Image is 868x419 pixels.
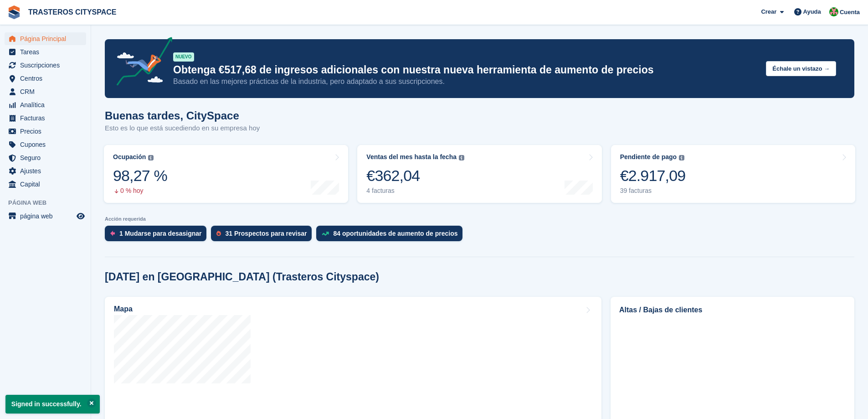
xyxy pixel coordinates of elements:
h1: Buenas tardes, CitySpace [105,109,260,122]
a: menu [5,138,86,151]
a: menu [5,32,86,45]
p: Obtenga €517,68 de ingresos adicionales con nuestra nueva herramienta de aumento de precios [173,63,759,77]
a: menu [5,98,86,111]
img: CitySpace [829,7,838,16]
a: 84 oportunidades de aumento de precios [316,226,467,246]
span: Centros [20,72,75,85]
a: menu [5,59,86,72]
div: Pendiente de pago [620,153,677,161]
div: 84 oportunidades de aumento de precios [334,230,458,237]
p: Signed in successfully. [5,395,100,414]
img: prospect-51fa495bee0391a8d652442698ab0144808aea92771e9ea1ae160a38d050c398.svg [216,231,221,236]
div: 31 Prospectos para revisar [226,230,307,237]
a: menu [5,46,86,58]
img: icon-info-grey-7440780725fd019a000dd9b08b2336e03edf1995a4989e88bcd33f0948082b44.svg [679,155,684,160]
p: Esto es lo que está sucediendo en su empresa hoy [105,123,260,134]
span: Suscripciones [20,59,75,72]
span: Precios [20,125,75,138]
p: Acción requerida [105,216,854,222]
div: €362,04 [366,166,464,185]
span: Ajustes [20,165,75,177]
span: Página Principal [20,32,75,45]
h2: Mapa [114,305,133,313]
a: Ventas del mes hasta la fecha €362,04 4 facturas [357,145,601,203]
img: icon-info-grey-7440780725fd019a000dd9b08b2336e03edf1995a4989e88bcd33f0948082b44.svg [148,155,154,160]
div: Ocupación [113,153,146,161]
a: menu [5,165,86,177]
span: Capital [20,178,75,191]
a: menu [5,112,86,124]
span: Facturas [20,112,75,124]
span: página web [20,210,75,222]
div: NUEVO [173,52,194,62]
a: menu [5,85,86,98]
span: Página web [8,198,91,207]
span: Ayuda [803,7,821,16]
a: Ocupación 98,27 % 0 % hoy [104,145,348,203]
p: Basado en las mejores prácticas de la industria, pero adaptado a sus suscripciones. [173,77,759,87]
a: 31 Prospectos para revisar [211,226,316,246]
div: 98,27 % [113,166,167,185]
button: Échale un vistazo → [766,61,836,76]
img: icon-info-grey-7440780725fd019a000dd9b08b2336e03edf1995a4989e88bcd33f0948082b44.svg [459,155,464,160]
span: CRM [20,85,75,98]
span: Cuenta [840,8,860,17]
img: price-adjustments-announcement-icon-8257ccfd72463d97f412b2fc003d46551f7dbcb40ab6d574587a9cd5c0d94... [109,37,173,89]
a: 1 Mudarse para desasignar [105,226,211,246]
a: menu [5,151,86,164]
a: Vista previa de la tienda [75,211,86,222]
div: 39 facturas [620,187,686,195]
div: 4 facturas [366,187,464,195]
img: price_increase_opportunities-93ffe204e8149a01c8c9dc8f82e8f89637d9d84a8eef4429ea346261dce0b2c0.svg [322,232,329,236]
a: menú [5,210,86,222]
img: stora-icon-8386f47178a22dfd0bd8f6a31ec36ba5ce8667c1dd55bd0f319d3a0aa187defe.svg [7,5,21,19]
span: Cupones [20,138,75,151]
span: Seguro [20,151,75,164]
div: 0 % hoy [113,187,167,195]
a: TRASTEROS CITYSPACE [25,5,120,20]
span: Analítica [20,98,75,111]
a: menu [5,178,86,191]
span: Crear [761,7,776,16]
a: Pendiente de pago €2.917,09 39 facturas [611,145,855,203]
div: Ventas del mes hasta la fecha [366,153,457,161]
img: move_outs_to_deallocate_icon-f764333ba52eb49d3ac5e1228854f67142a1ed5810a6f6cc68b1a99e826820c5.svg [110,231,115,236]
div: €2.917,09 [620,166,686,185]
h2: [DATE] en [GEOGRAPHIC_DATA] (Trasteros Cityspace) [105,271,379,283]
a: menu [5,125,86,138]
h2: Altas / Bajas de clientes [619,305,846,316]
div: 1 Mudarse para desasignar [119,230,202,237]
span: Tareas [20,46,75,58]
a: menu [5,72,86,85]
